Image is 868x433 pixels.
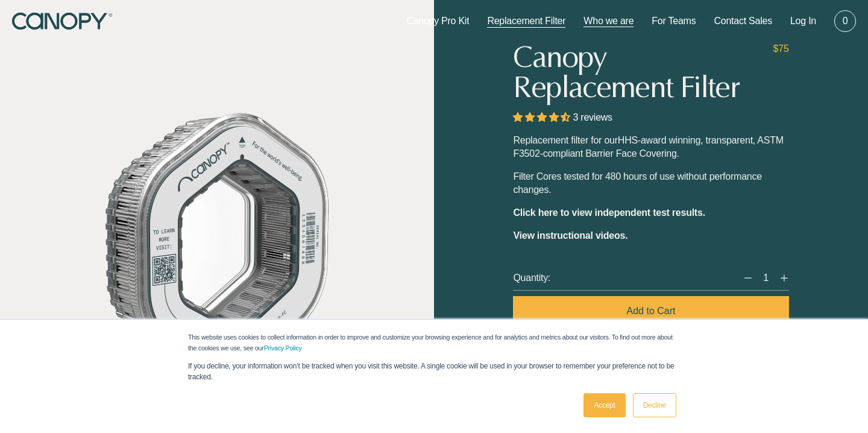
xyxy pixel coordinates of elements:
span: Replacement filter for our [513,135,617,145]
button: Add to Cart [513,296,788,326]
span: This website uses cookies to collect information in order to improve and customize your browsing ... [188,333,673,352]
h1: Canopy Replacement Filter [513,42,768,103]
span: $75 [773,42,789,55]
span: 4.67 stars [513,112,573,122]
a: Log In [790,14,816,28]
a: For Teams [652,14,696,28]
a: View instructional videos. [513,230,627,241]
a: Who we are [583,14,634,28]
p: Filter Cores tested for 480 hours of use without performance changes. [513,170,788,197]
a: Accept [583,393,625,417]
p: HHS-award winning, transparent, ASTM F3502-compliant Barrier Face Covering. [513,134,788,160]
a: Decline [633,393,676,417]
span: 0 [843,14,848,28]
a: 0 [834,10,856,32]
b: . [625,230,627,241]
p: If you decline, your information won’t be tracked when you visit this website. A single cookie wi... [188,361,680,382]
a: Click here to view independent test results [513,207,702,218]
a: Replacement Filter [487,14,565,28]
b: . [703,207,705,218]
span: Quantity: [513,271,550,285]
a: Canopy Pro Kit [406,14,469,28]
a: Contact Sales [714,14,772,28]
a: Privacy Policy [264,344,302,352]
span: 3 reviews [573,112,612,122]
strong: View instructional videos [513,230,625,241]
